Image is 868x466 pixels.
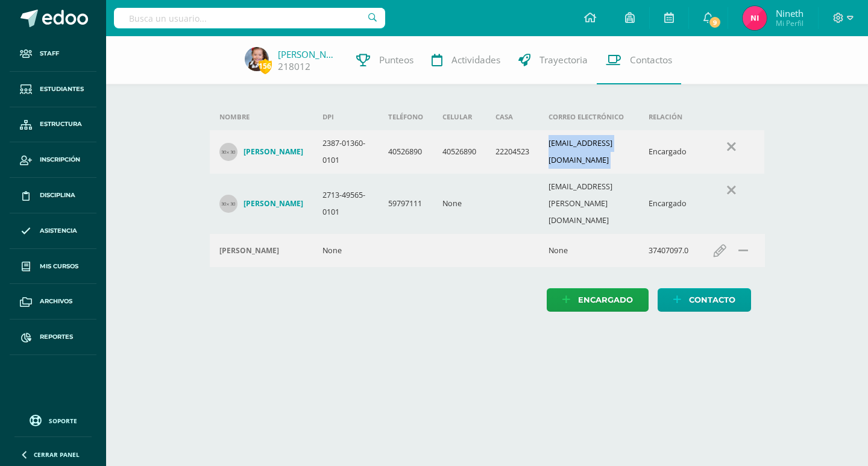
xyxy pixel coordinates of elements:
a: Soporte [14,412,92,428]
a: Trayectoria [509,36,597,84]
a: Contacto [658,288,751,312]
span: Archivos [40,297,72,306]
th: Relación [639,104,698,130]
th: Nombre [210,104,313,130]
a: Inscripción [10,142,96,178]
span: 9 [708,16,722,29]
span: Cerrar panel [34,450,80,459]
td: None [539,234,639,267]
span: Asistencia [40,226,77,236]
span: 156 [259,58,272,74]
a: Encargado [547,288,649,312]
a: 218012 [278,60,310,73]
td: 37407097.0 [639,234,698,267]
img: 30x30 [219,195,237,213]
td: 2387-01360-0101 [313,130,379,174]
a: Reportes [10,320,96,355]
td: 22204523 [486,130,539,174]
td: None [433,174,486,234]
a: Staff [10,36,96,72]
a: [PERSON_NAME] [219,143,303,161]
td: 40526890 [433,130,486,174]
span: Staff [40,49,59,58]
a: Actividades [423,36,509,84]
span: Mis cursos [40,262,78,271]
td: 40526890 [379,130,433,174]
div: Laura Contreras [219,246,303,256]
span: Soporte [49,417,77,425]
td: [EMAIL_ADDRESS][DOMAIN_NAME] [539,130,639,174]
img: a904ecd9c04e022f500ad840ab8b596d.png [245,47,269,71]
span: Reportes [40,332,73,342]
a: [PERSON_NAME] [219,195,303,213]
span: Mi Perfil [776,18,804,28]
h4: [PERSON_NAME] [244,147,303,157]
span: Estudiantes [40,84,84,94]
a: Estructura [10,107,96,143]
td: Encargado [639,130,698,174]
img: 30x30 [219,143,237,161]
h4: [PERSON_NAME] [219,246,279,256]
td: 2713-49565-0101 [313,174,379,234]
span: Inscripción [40,155,80,165]
a: Contactos [597,36,681,84]
a: [PERSON_NAME] [278,48,338,60]
a: Punteos [347,36,423,84]
a: Estudiantes [10,72,96,107]
th: Correo electrónico [539,104,639,130]
td: 59797111 [379,174,433,234]
span: Punteos [379,54,414,66]
th: Casa [486,104,539,130]
span: Contacto [689,289,735,311]
span: Encargado [578,289,633,311]
h4: [PERSON_NAME] [244,199,303,209]
a: Disciplina [10,178,96,213]
span: Nineth [776,7,804,19]
span: Contactos [630,54,672,66]
a: Mis cursos [10,249,96,285]
span: Trayectoria [539,54,588,66]
td: Encargado [639,174,698,234]
td: [EMAIL_ADDRESS][PERSON_NAME][DOMAIN_NAME] [539,174,639,234]
th: Teléfono [379,104,433,130]
td: None [313,234,379,267]
span: Actividades [451,54,500,66]
span: Estructura [40,119,82,129]
span: Disciplina [40,190,75,200]
a: Asistencia [10,213,96,249]
th: Celular [433,104,486,130]
th: DPI [313,104,379,130]
a: Archivos [10,284,96,320]
img: 8ed068964868c7526d8028755c0074ec.png [743,6,767,30]
input: Busca un usuario... [114,8,385,28]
